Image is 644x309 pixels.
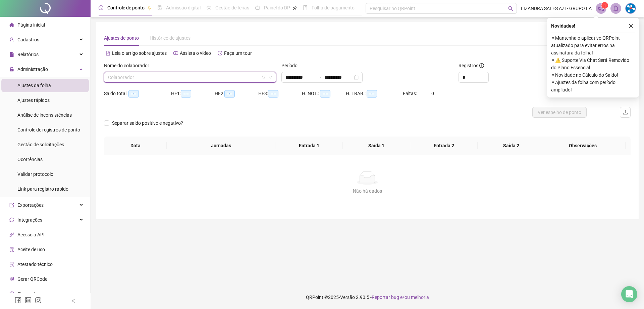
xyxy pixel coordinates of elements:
div: Saldo total: [104,90,171,98]
span: pushpin [147,6,151,10]
span: --:-- [224,90,235,98]
span: facebook [15,297,21,304]
span: home [9,23,14,27]
span: ⚬ Ajustes da folha com período ampliado! [551,79,635,93]
span: history [218,51,222,55]
span: file-done [157,5,162,10]
span: search [508,6,513,11]
label: Nome do colaborador [104,62,154,69]
th: Entrada 1 [275,137,343,155]
th: Saída 1 [343,137,410,155]
span: Gestão de férias [215,5,249,10]
span: Cadastros [17,37,39,42]
span: api [9,232,14,237]
span: dollar [9,292,14,296]
span: Histórico de ajustes [150,35,191,41]
span: Faça um tour [224,50,252,56]
span: Controle de ponto [107,5,145,10]
span: Ajustes da folha [17,83,51,88]
span: Validar protocolo [17,171,53,177]
span: export [9,203,14,207]
span: Novidades ! [551,22,575,30]
span: Controle de registros de ponto [17,127,80,132]
span: --:-- [268,90,278,98]
span: ⚬ ⚠️ Suporte Via Chat Será Removido do Plano Essencial [551,56,635,71]
span: clock-circle [99,5,103,10]
span: linkedin [25,297,32,304]
span: Painel do DP [264,5,290,10]
span: Aceite de uso [17,247,45,252]
span: lock [9,67,14,72]
span: --:-- [320,90,330,98]
th: Data [104,137,167,155]
button: Ver espelho de ponto [532,107,587,118]
span: qrcode [9,277,14,281]
div: Não há dados [112,187,623,195]
div: HE 2: [215,90,258,98]
span: Análise de inconsistências [17,112,72,118]
span: ⚬ Novidade no Cálculo do Saldo! [551,71,635,79]
span: Ajustes de ponto [104,35,139,41]
span: Admissão digital [166,5,201,10]
span: Relatórios [17,52,39,57]
span: swap-right [316,75,322,80]
span: info-circle [479,63,484,68]
footer: QRPoint © 2025 - 2.90.5 - [91,285,644,309]
span: close [629,24,633,28]
div: HE 3: [258,90,302,98]
span: Integrações [17,217,42,223]
span: youtube [173,51,178,55]
span: solution [9,262,14,267]
span: Versão [340,295,355,300]
span: Ajustes rápidos [17,98,50,103]
span: sync [9,218,14,222]
span: Observações [545,142,620,149]
label: Período [281,62,302,69]
span: Reportar bug e/ou melhoria [372,295,429,300]
div: H. NOT.: [302,90,346,98]
span: pushpin [293,6,297,10]
th: Saída 2 [478,137,545,155]
span: Separar saldo positivo e negativo? [109,119,186,127]
span: --:-- [181,90,191,98]
span: notification [598,5,604,11]
span: down [268,75,272,79]
span: 1 [604,3,606,8]
span: Acesso à API [17,232,45,237]
span: bell [613,5,619,11]
span: Financeiro [17,291,39,297]
span: file-text [106,51,110,55]
span: user-add [9,37,14,42]
span: instagram [35,297,42,304]
span: Gerar QRCode [17,276,47,282]
span: Ocorrências [17,157,43,162]
span: to [316,75,322,80]
span: Registros [459,62,484,69]
span: ⚬ Mantenha o aplicativo QRPoint atualizado para evitar erros na assinatura da folha! [551,34,635,56]
div: H. TRAB.: [346,90,403,98]
span: Assista o vídeo [180,50,211,56]
span: Administração [17,67,48,72]
span: Faltas: [403,91,418,96]
span: filter [262,75,266,79]
span: sun [207,5,211,10]
span: book [303,5,308,10]
span: Link para registro rápido [17,186,68,192]
sup: 1 [601,2,608,9]
span: Folha de pagamento [312,5,355,10]
span: Gestão de solicitações [17,142,64,147]
span: Atestado técnico [17,262,53,267]
th: Observações [540,137,626,155]
span: left [71,299,76,303]
span: LIZANDRA SALES AZI - GRUPO LA [521,5,592,12]
span: Leia o artigo sobre ajustes [112,50,167,56]
th: Entrada 2 [410,137,478,155]
span: upload [623,110,628,115]
th: Jornadas [167,137,275,155]
span: 0 [431,91,434,96]
span: Página inicial [17,22,45,28]
span: --:-- [367,90,377,98]
span: --:-- [128,90,139,98]
div: Open Intercom Messenger [621,286,637,302]
div: HE 1: [171,90,215,98]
